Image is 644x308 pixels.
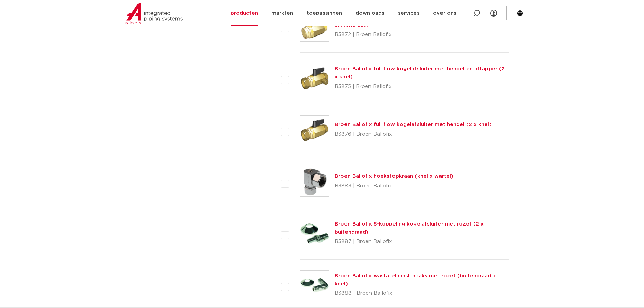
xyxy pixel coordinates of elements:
[300,116,329,145] img: Thumbnail for Broen Ballofix full flow kogelafsluiter met hendel (2 x knel)
[300,271,329,300] img: Thumbnail for Broen Ballofix wastafelaansl. haaks met rozet (buitendraad x knel)
[300,167,329,196] img: Thumbnail for Broen Ballofix hoekstopkraan (knel x wartel)
[335,122,492,127] a: Broen Ballofix full flow kogelafsluiter met hendel (2 x knel)
[335,29,509,40] p: B3872 | Broen Ballofix
[335,66,505,79] a: Broen Ballofix full flow kogelafsluiter met hendel en aftapper (2 x knel)
[335,273,496,286] a: Broen Ballofix wastafelaansl. haaks met rozet (buitendraad x knel)
[335,236,509,247] p: B3887 | Broen Ballofix
[335,129,492,140] p: B3876 | Broen Ballofix
[300,12,329,41] img: Thumbnail for Broen Ballofix full flow kogelafsluiter met hendel (2 x binnendraad)
[335,221,484,235] a: Broen Ballofix S-koppeling kogelafsluiter met rozet (2 x buitendraad)
[335,81,509,92] p: B3875 | Broen Ballofix
[335,288,509,299] p: B3888 | Broen Ballofix
[300,219,329,248] img: Thumbnail for Broen Ballofix S-koppeling kogelafsluiter met rozet (2 x buitendraad)
[335,181,453,191] p: B3883 | Broen Ballofix
[335,174,453,179] a: Broen Ballofix hoekstopkraan (knel x wartel)
[300,64,329,93] img: Thumbnail for Broen Ballofix full flow kogelafsluiter met hendel en aftapper (2 x knel)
